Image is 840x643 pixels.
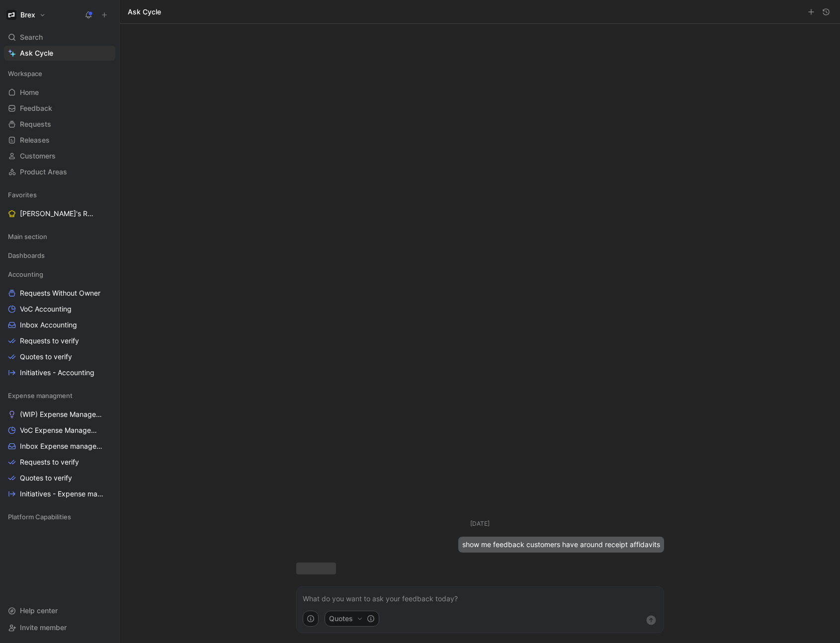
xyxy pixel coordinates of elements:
span: Requests to verify [20,457,79,467]
span: Platform Capabilities [8,512,71,522]
span: Initiatives - Accounting [20,368,94,378]
a: Releases [4,133,115,148]
div: Help center [4,603,115,618]
a: Requests to verify [4,455,115,470]
button: Quotes [325,611,379,627]
a: Requests Without Owner [4,286,115,301]
div: show me feedback customers have around receipt affidavits [458,537,664,553]
span: Home [20,87,39,97]
a: Product Areas [4,164,115,179]
a: Initiatives - Accounting [4,365,115,380]
span: Expense managment [8,391,73,401]
span: Requests to verify [20,336,79,346]
a: Quotes to verify [4,349,115,364]
div: [DATE] [470,519,490,529]
span: Inbox Accounting [20,320,77,330]
span: Dashboards [8,250,45,260]
span: Inbox Expense management [20,441,102,451]
span: Accounting [8,269,43,279]
a: Requests [4,117,115,132]
a: (WIP) Expense Management Problems [4,407,115,422]
div: AccountingRequests Without OwnerVoC AccountingInbox AccountingRequests to verifyQuotes to verifyI... [4,267,115,380]
div: Invite member [4,620,115,635]
span: VoC Expense Management [20,425,102,435]
a: Customers [4,149,115,163]
span: VoC Accounting [20,304,72,314]
a: Inbox Accounting [4,318,115,332]
a: Feedback [4,101,115,116]
a: Ask Cycle [4,46,115,61]
span: Requests Without Owner [20,288,100,298]
a: Home [4,85,115,100]
span: Favorites [8,190,37,200]
span: Quotes to verify [20,473,72,483]
div: Expense managment(WIP) Expense Management ProblemsVoC Expense ManagementInbox Expense managementR... [4,388,115,501]
div: Platform Capabilities [4,509,115,527]
div: Accounting [4,267,115,282]
span: Requests [20,119,51,129]
div: Main section [4,229,115,244]
div: Platform Capabilities [4,509,115,524]
a: Initiatives - Expense management [4,486,115,501]
span: Initiatives - Expense management [20,489,104,499]
a: VoC Accounting [4,302,115,317]
a: Requests to verify [4,333,115,348]
span: (WIP) Expense Management Problems [20,409,104,419]
span: Help center [20,606,58,615]
h1: Brex [20,10,35,19]
span: Releases [20,135,50,145]
div: Search [4,30,115,45]
span: [PERSON_NAME]'s Requests [20,209,94,219]
div: Main section [4,229,115,247]
a: [PERSON_NAME]'s Requests [4,206,115,221]
span: Feedback [20,103,52,113]
a: Quotes to verify [4,471,115,485]
div: Dashboards [4,248,115,266]
span: Product Areas [20,167,67,177]
h1: Ask Cycle [128,7,161,17]
a: VoC Expense Management [4,423,115,438]
img: Brex [6,10,16,20]
div: Favorites [4,187,115,202]
a: Inbox Expense management [4,439,115,454]
span: Invite member [20,623,67,632]
span: Main section [8,232,47,241]
div: Workspace [4,66,115,81]
span: Customers [20,151,56,161]
button: BrexBrex [4,8,48,22]
span: Ask Cycle [20,47,53,59]
span: Quotes to verify [20,352,72,362]
div: Expense managment [4,388,115,403]
span: Workspace [8,69,42,79]
div: Dashboards [4,248,115,263]
span: Search [20,31,43,43]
